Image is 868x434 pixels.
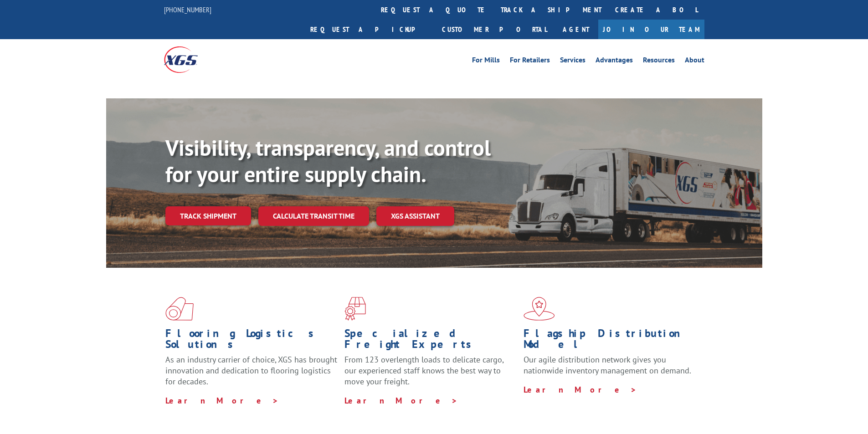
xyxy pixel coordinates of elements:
p: From 123 overlength loads to delicate cargo, our experienced staff knows the best way to move you... [344,354,517,395]
a: Learn More > [165,395,279,406]
span: As an industry carrier of choice, XGS has brought innovation and dedication to flooring logistics... [165,354,337,387]
a: Calculate transit time [258,206,369,226]
a: For Retailers [510,56,550,66]
img: xgs-icon-total-supply-chain-intelligence-red [165,297,194,321]
a: Join Our Team [598,20,704,39]
a: For Mills [472,56,500,66]
img: xgs-icon-focused-on-flooring-red [344,297,366,321]
h1: Specialized Freight Experts [344,328,517,354]
a: Agent [554,20,598,39]
a: Learn More > [524,384,637,395]
a: Request a pickup [303,20,435,39]
a: Advantages [596,56,633,66]
a: Learn More > [344,395,458,406]
h1: Flagship Distribution Model [524,328,696,354]
h1: Flooring Logistics Solutions [165,328,338,354]
a: Services [560,56,586,66]
a: Customer Portal [435,20,554,39]
span: Our agile distribution network gives you nationwide inventory management on demand. [524,354,691,376]
a: [PHONE_NUMBER] [164,5,211,14]
b: Visibility, transparency, and control for your entire supply chain. [165,133,491,188]
a: Track shipment [165,206,251,225]
a: About [685,56,704,66]
a: XGS ASSISTANT [376,206,454,226]
a: Resources [643,56,675,66]
img: xgs-icon-flagship-distribution-model-red [524,297,555,321]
